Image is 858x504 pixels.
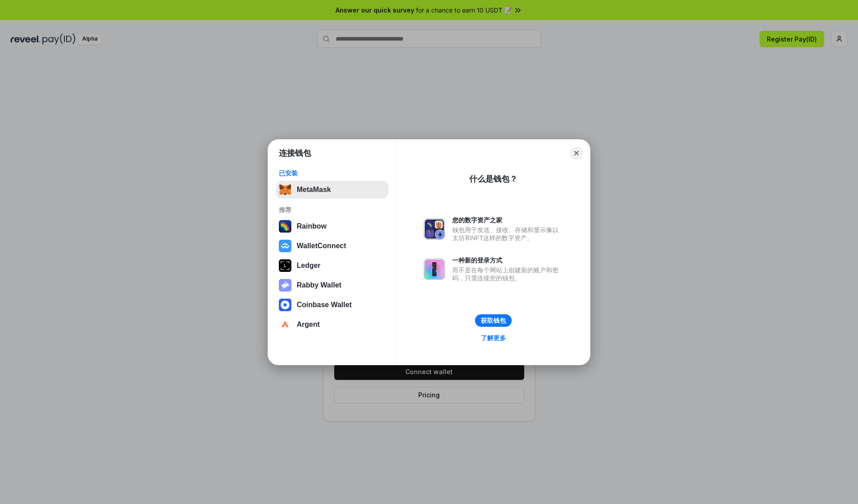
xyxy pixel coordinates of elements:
[452,256,563,264] div: 一种新的登录方式
[276,257,388,275] button: Ledger
[475,332,511,344] a: 了解更多
[279,148,311,158] h1: 连接钱包
[481,317,506,325] div: 获取钱包
[297,321,320,329] div: Argent
[570,147,583,159] button: Close
[297,186,331,194] div: MetaMask
[279,169,386,177] div: 已安装
[279,220,291,233] img: svg+xml,%3Csvg%20width%3D%22120%22%20height%3D%22120%22%20viewBox%3D%220%200%20120%20120%22%20fil...
[424,218,445,240] img: svg+xml,%3Csvg%20xmlns%3D%22http%3A%2F%2Fwww.w3.org%2F2000%2Fsvg%22%20fill%3D%22none%22%20viewBox...
[452,226,563,242] div: 钱包用于发送、接收、存储和显示像以太坊和NFT这样的数字资产。
[452,216,563,224] div: 您的数字资产之家
[475,314,512,327] button: 获取钱包
[297,222,327,230] div: Rainbow
[279,183,291,196] img: svg+xml,%3Csvg%20fill%3D%22none%22%20height%3D%2233%22%20viewBox%3D%220%200%2035%2033%22%20width%...
[276,181,388,199] button: MetaMask
[297,281,341,289] div: Rabby Wallet
[279,259,291,272] img: svg+xml,%3Csvg%20xmlns%3D%22http%3A%2F%2Fwww.w3.org%2F2000%2Fsvg%22%20width%3D%2228%22%20height%3...
[481,334,506,342] div: 了解更多
[276,296,388,314] button: Coinbase Wallet
[279,299,291,311] img: svg+xml,%3Csvg%20width%3D%2228%22%20height%3D%2228%22%20viewBox%3D%220%200%2028%2028%22%20fill%3D...
[279,279,291,292] img: svg+xml,%3Csvg%20xmlns%3D%22http%3A%2F%2Fwww.w3.org%2F2000%2Fsvg%22%20fill%3D%22none%22%20viewBox...
[297,262,320,270] div: Ledger
[297,242,346,250] div: WalletConnect
[452,266,563,282] div: 而不是在每个网站上创建新的账户和密码，只需连接您的钱包。
[469,174,517,184] div: 什么是钱包？
[279,318,291,331] img: svg+xml,%3Csvg%20width%3D%2228%22%20height%3D%2228%22%20viewBox%3D%220%200%2028%2028%22%20fill%3D...
[424,258,445,280] img: svg+xml,%3Csvg%20xmlns%3D%22http%3A%2F%2Fwww.w3.org%2F2000%2Fsvg%22%20fill%3D%22none%22%20viewBox...
[279,240,291,252] img: svg+xml,%3Csvg%20width%3D%2228%22%20height%3D%2228%22%20viewBox%3D%220%200%2028%2028%22%20fill%3D...
[276,237,388,255] button: WalletConnect
[297,301,352,309] div: Coinbase Wallet
[276,217,388,235] button: Rainbow
[276,276,388,294] button: Rabby Wallet
[279,206,386,214] div: 推荐
[276,316,388,333] button: Argent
